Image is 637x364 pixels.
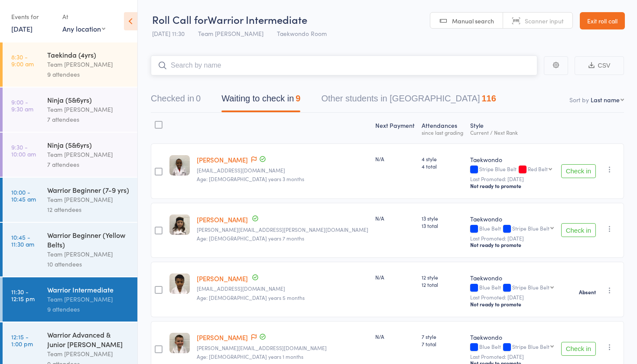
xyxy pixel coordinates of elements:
div: N/A [375,333,415,340]
div: 7 attendees [47,159,130,169]
button: Check in [561,164,596,178]
div: Blue Belt [470,284,554,292]
input: Search by name [151,55,537,75]
div: Warrior Advanced & Junior [PERSON_NAME] [47,330,130,349]
div: Current / Next Rank [470,130,554,135]
div: Stripe Blue Belt [512,344,549,349]
strong: Absent [579,289,596,296]
a: Exit roll call [580,12,625,29]
div: Stripe Blue Belt [512,284,549,290]
div: Warrior Beginner (7-9 yrs) [47,185,130,195]
time: 8:30 - 9:00 am [11,53,34,67]
img: image1679098531.png [169,214,190,235]
div: Team [PERSON_NAME] [47,294,130,304]
div: Team [PERSON_NAME] [47,104,130,114]
div: Last name [591,95,620,104]
div: 116 [481,94,496,103]
div: Ninja (5&6yrs) [47,95,130,104]
div: since last grading [422,130,463,135]
a: 8:30 -9:00 amTaekinda (4yrs)Team [PERSON_NAME]9 attendees [3,42,137,87]
span: 13 total [422,222,463,229]
div: 7 attendees [47,114,130,124]
time: 9:30 - 10:00 am [11,143,36,157]
button: Other students in [GEOGRAPHIC_DATA]116 [321,89,496,112]
time: 10:45 - 11:30 am [11,234,34,247]
div: Events for [11,10,54,24]
div: 9 attendees [47,69,130,79]
small: Last Promoted: [DATE] [470,176,554,182]
span: Warrior Intermediate [208,12,307,26]
time: 12:15 - 1:00 pm [11,333,33,347]
time: 9:00 - 9:30 am [11,98,33,112]
span: Roll Call for [152,12,208,26]
span: Manual search [452,16,494,25]
div: 12 attendees [47,205,130,214]
span: Age: [DEMOGRAPHIC_DATA] years 1 months [197,353,303,360]
div: Taekwondo [470,333,554,341]
small: elmomariampillai@gmail.com [197,286,368,292]
div: N/A [375,214,415,222]
label: Sort by [569,95,589,104]
div: Team [PERSON_NAME] [47,349,130,359]
div: Team [PERSON_NAME] [47,59,130,69]
span: 4 total [422,162,463,170]
span: 12 style [422,273,463,281]
div: 9 [296,94,300,103]
time: 10:00 - 10:45 am [11,188,36,202]
a: [DATE] [11,24,32,33]
div: Atten­dances [418,117,467,140]
span: [DATE] 11:30 [152,29,185,38]
div: At [62,10,105,24]
span: 7 style [422,333,463,340]
span: 12 total [422,281,463,288]
div: 0 [196,94,201,103]
small: bray.nakata@gmail.com [197,227,368,233]
div: Not ready to promote [470,241,554,248]
img: image1663051382.png [169,155,190,175]
span: Taekwondo Room [277,29,327,38]
div: 9 attendees [47,304,130,314]
div: Not ready to promote [470,301,554,308]
a: 10:00 -10:45 amWarrior Beginner (7-9 yrs)Team [PERSON_NAME]12 attendees [3,178,137,222]
div: Red Belt [528,166,548,172]
a: [PERSON_NAME] [197,215,248,224]
a: 11:30 -12:15 pmWarrior IntermediateTeam [PERSON_NAME]9 attendees [3,277,137,322]
span: 13 style [422,214,463,222]
button: Check in [561,223,596,237]
div: Warrior Intermediate [47,285,130,294]
small: richard.mckay1@hotmail.com [197,345,368,351]
div: Team [PERSON_NAME] [47,249,130,259]
div: Taekinda (4yrs) [47,50,130,59]
a: [PERSON_NAME] [197,333,248,342]
span: Scanner input [525,16,564,25]
small: rukia2000@yahoo.com [197,167,368,173]
div: Stripe Blue Belt [512,225,549,231]
a: [PERSON_NAME] [197,274,248,283]
div: Taekwondo [470,155,554,164]
div: Ninja (5&6yrs) [47,140,130,149]
button: CSV [575,56,624,75]
small: Last Promoted: [DATE] [470,235,554,241]
div: Taekwondo [470,273,554,282]
span: Age: [DEMOGRAPHIC_DATA] years 3 months [197,175,304,182]
span: Age: [DEMOGRAPHIC_DATA] years 7 months [197,234,304,242]
div: Not ready to promote [470,182,554,189]
time: 11:30 - 12:15 pm [11,288,35,302]
div: Blue Belt [470,225,554,233]
span: Age: [DEMOGRAPHIC_DATA] years 5 months [197,294,305,301]
img: image1689990090.png [169,333,190,353]
div: Taekwondo [470,214,554,223]
a: 10:45 -11:30 amWarrior Beginner (Yellow Belts)Team [PERSON_NAME]10 attendees [3,223,137,276]
div: Next Payment [372,117,418,140]
span: 7 total [422,340,463,348]
a: 9:00 -9:30 amNinja (5&6yrs)Team [PERSON_NAME]7 attendees [3,88,137,132]
div: N/A [375,155,415,162]
div: 10 attendees [47,259,130,269]
a: 9:30 -10:00 amNinja (5&6yrs)Team [PERSON_NAME]7 attendees [3,133,137,177]
div: Team [PERSON_NAME] [47,195,130,205]
small: Last Promoted: [DATE] [470,294,554,300]
div: Stripe Blue Belt [470,166,554,173]
div: Blue Belt [470,344,554,351]
div: Warrior Beginner (Yellow Belts) [47,230,130,249]
span: 4 style [422,155,463,162]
